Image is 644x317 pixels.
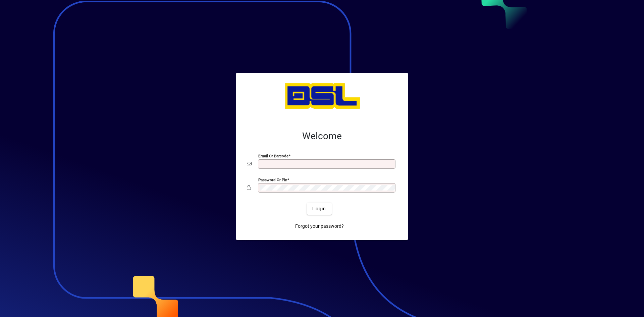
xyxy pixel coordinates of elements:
[258,177,287,182] mat-label: Password or Pin
[312,205,326,212] span: Login
[247,130,397,142] h2: Welcome
[307,203,331,215] button: Login
[292,220,346,232] a: Forgot your password?
[258,154,288,158] mat-label: Email or Barcode
[295,223,344,230] span: Forgot your password?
